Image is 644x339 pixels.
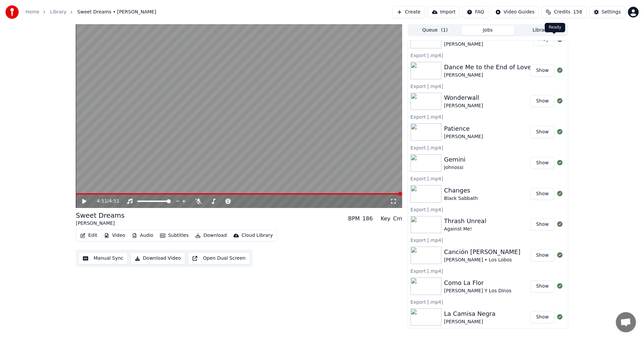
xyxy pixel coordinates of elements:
[514,26,567,35] button: Library
[392,6,425,18] button: Create
[77,9,156,15] span: Sweet Dreams • [PERSON_NAME]
[444,133,483,140] div: [PERSON_NAME]
[444,72,531,79] div: [PERSON_NAME]
[444,288,512,294] div: [PERSON_NAME] Y Los Dinos
[193,231,229,240] button: Download
[409,26,462,35] button: Queue
[129,231,156,240] button: Audio
[616,312,636,332] a: Öppna chatt
[444,155,466,164] div: Gemini
[444,41,501,48] div: [PERSON_NAME]
[545,23,565,32] div: Ready
[444,309,495,319] div: La Camisa Negra
[393,215,402,223] div: Cm
[530,126,554,138] button: Show
[530,249,554,261] button: Show
[463,6,488,18] button: FAQ
[348,215,360,223] div: BPM
[363,215,373,223] div: 186
[408,51,568,59] div: Export [.mp4]
[444,216,486,226] div: Thrash Unreal
[444,257,521,263] div: [PERSON_NAME] • Los Lobos
[441,27,448,34] span: ( 1 )
[408,298,568,306] div: Export [.mp4]
[602,9,621,15] div: Settings
[78,252,128,264] button: Manual Sync
[408,143,568,152] div: Export [.mp4]
[444,62,531,72] div: Dance Me to the End of Love
[76,211,125,220] div: Sweet Dreams
[444,195,478,202] div: Black Sabbath
[444,164,466,171] div: Johnossi
[444,124,483,133] div: Patience
[109,198,119,205] span: 4:51
[241,232,273,239] div: Cloud Library
[77,231,100,240] button: Edit
[408,267,568,275] div: Export [.mp4]
[25,9,156,15] nav: breadcrumb
[408,205,568,213] div: Export [.mp4]
[408,82,568,90] div: Export [.mp4]
[444,278,512,288] div: Como La Flor
[530,188,554,200] button: Show
[444,226,486,232] div: Against Me!
[530,311,554,323] button: Show
[530,65,554,77] button: Show
[188,252,250,264] button: Open Dual Screen
[444,186,478,195] div: Changes
[554,9,570,15] span: Credits
[444,319,495,325] div: [PERSON_NAME]
[444,93,483,102] div: Wonderwall
[25,9,39,15] a: Home
[157,231,191,240] button: Subtitles
[491,6,539,18] button: Video Guides
[408,113,568,121] div: Export [.mp4]
[530,218,554,230] button: Show
[444,102,483,109] div: [PERSON_NAME]
[573,9,582,15] span: 158
[50,9,66,15] a: Library
[530,280,554,292] button: Show
[408,174,568,182] div: Export [.mp4]
[5,5,19,19] img: youka
[589,6,625,18] button: Settings
[530,157,554,169] button: Show
[408,236,568,244] div: Export [.mp4]
[462,26,515,35] button: Jobs
[428,6,460,18] button: Import
[444,247,521,257] div: Canción [PERSON_NAME]
[130,252,185,264] button: Download Video
[101,231,128,240] button: Video
[76,220,125,227] div: [PERSON_NAME]
[97,198,107,205] span: 4:51
[541,6,586,18] button: Credits158
[97,198,113,205] div: /
[530,95,554,107] button: Show
[381,215,390,223] div: Key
